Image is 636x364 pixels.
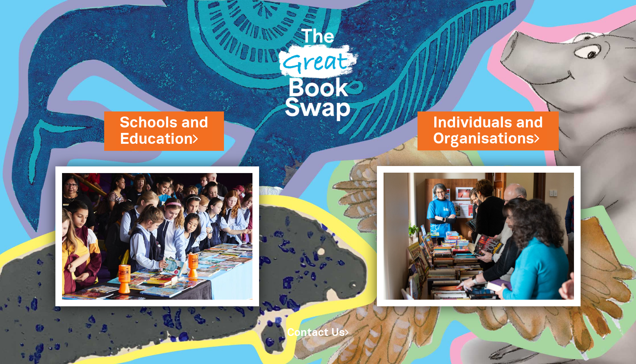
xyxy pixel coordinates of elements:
[120,113,208,149] a: Schools andEducation
[55,166,259,306] img: Schools and Education
[377,166,581,306] img: Individuals and Organisations
[433,113,543,149] a: Individuals andOrganisations
[287,328,349,338] a: Contact Us
[271,9,365,134] img: Great Bookswap logo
